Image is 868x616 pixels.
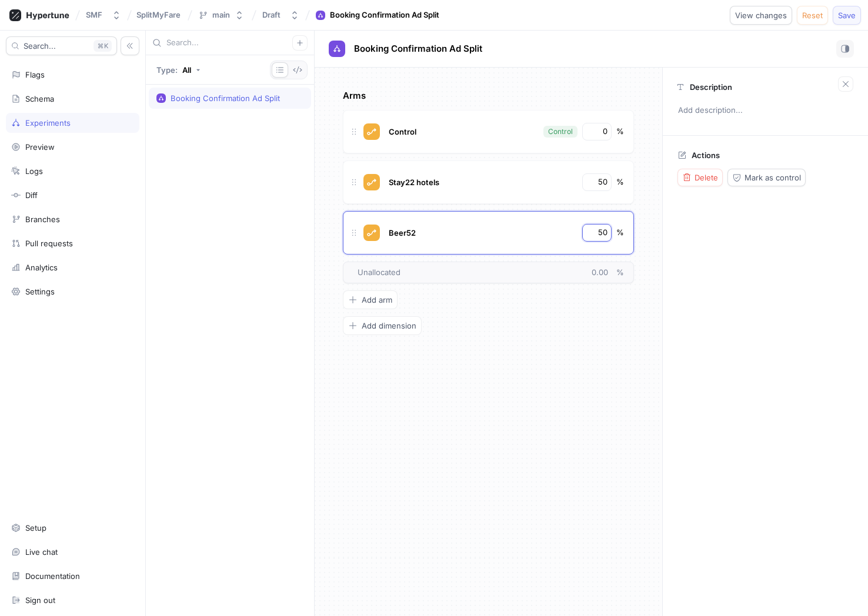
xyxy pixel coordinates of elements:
div: All [182,65,191,75]
div: Pull requests [25,239,73,248]
div: Draft [262,10,281,20]
div: Setup [25,523,46,533]
span: Add dimension [362,322,416,329]
div: Experiments [25,118,71,128]
div: Booking Confirmation Ad Split [330,9,439,21]
button: Draft [258,5,304,25]
div: Branches [25,215,60,224]
button: Add arm [343,290,398,309]
span: Delete [695,174,718,181]
span: SplitMyFare [136,11,181,19]
span: Control [389,127,416,136]
button: SMF [81,5,126,25]
span: View changes [735,12,787,19]
span: Save [838,12,856,19]
p: Actions [692,150,720,160]
div: K [94,40,112,52]
button: Delete [677,169,723,186]
button: Mark as control [727,169,806,186]
p: Add description... [673,101,858,120]
div: % [616,126,624,138]
span: Booking Confirmation Ad Split [354,44,482,53]
div: Documentation [25,571,80,581]
span: % [616,267,624,277]
p: Type: [156,65,178,75]
div: Control [548,126,573,137]
div: % [616,176,624,188]
button: Type: All [152,59,205,80]
p: Description [690,82,732,92]
span: Beer52 [389,228,416,237]
div: Schema [25,94,54,103]
div: main [212,10,230,20]
span: Search... [24,42,56,49]
p: Arms [343,89,634,103]
button: Add dimension [343,316,422,335]
span: Stay22 hotels [389,178,439,187]
div: Logs [25,166,43,176]
div: Settings [25,287,55,296]
span: Mark as control [745,174,801,181]
div: Sign out [25,595,55,605]
div: Live chat [25,547,58,557]
span: Unallocated [358,267,400,279]
button: Save [833,6,861,25]
div: SMF [86,10,102,20]
div: Diff [25,190,38,200]
div: Analytics [25,263,58,272]
div: % [616,227,624,239]
button: Search...K [6,36,117,55]
span: Add arm [362,296,392,303]
span: Reset [802,12,823,19]
span: 0.00 [592,267,616,277]
button: Reset [797,6,828,25]
button: main [193,5,249,25]
div: Preview [25,142,55,152]
button: View changes [730,6,792,25]
div: Booking Confirmation Ad Split [171,93,280,103]
div: Flags [25,70,45,79]
input: Search... [166,37,292,49]
a: Documentation [6,566,139,586]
